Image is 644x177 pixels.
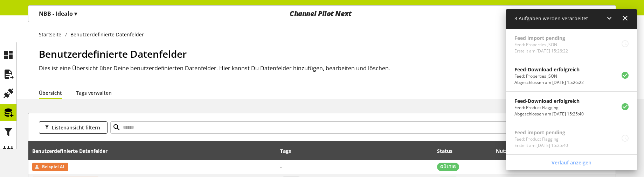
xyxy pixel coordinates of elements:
[39,9,77,18] p: NBB - Idealo
[52,124,100,131] span: Listenansicht filtern
[39,89,62,97] a: Übersicht
[39,31,65,38] a: Startseite
[506,60,637,91] a: Feed-Download erfolgreichFeed: Properties JSONAbgeschlossen am [DATE] 15:26:22
[514,66,584,73] p: Feed-Download erfolgreich
[437,147,459,155] div: Status
[280,147,291,155] div: Tags
[514,111,584,117] p: Abgeschlossen am Aug 29, 2025, 15:25:40
[440,164,456,170] span: GÜLTIG
[514,105,584,111] p: Feed: Product Flagging
[42,163,64,171] span: Beispiel AI
[280,164,282,170] span: -
[552,159,591,166] span: Verlauf anzeigen
[39,47,187,61] span: Benutzerdefinierte Datenfelder
[74,10,77,17] span: ▾
[506,92,637,123] a: Feed-Download erfolgreichFeed: Product FlaggingAbgeschlossen am [DATE] 15:25:40
[39,121,108,134] button: Listenansicht filtern
[507,156,636,169] a: Verlauf anzeigen
[496,147,549,155] div: Nutzungsübersicht
[39,64,616,72] h2: Dies ist eine Übersicht über Deine benutzerdefinierten Datenfelder. Hier kannst Du Datenfelder hi...
[514,79,584,86] p: Abgeschlossen am Aug 29, 2025, 15:26:22
[28,5,616,22] nav: main navigation
[32,147,115,155] div: Benutzerdefinierte Datenfelder
[514,15,588,22] span: 3 Aufgaben werden verarbeitet
[514,97,584,105] p: Feed-Download erfolgreich
[514,73,584,79] p: Feed: Properties JSON
[76,89,112,97] a: Tags verwalten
